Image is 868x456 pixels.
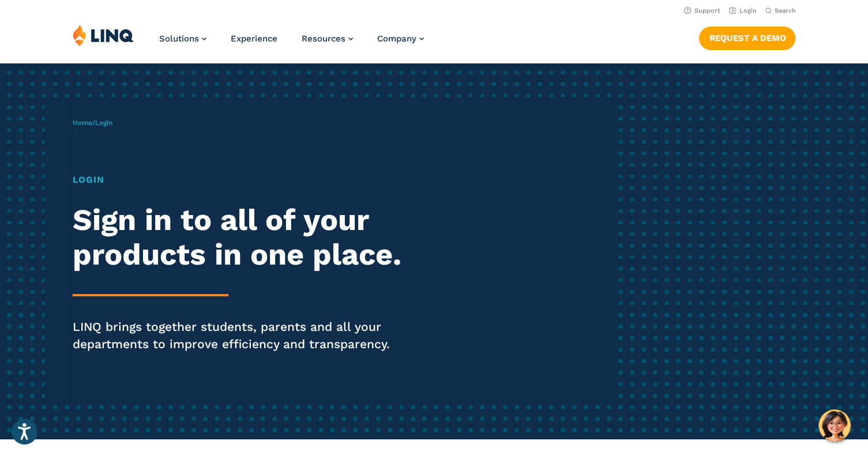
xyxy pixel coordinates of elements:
[699,24,795,50] nav: Button Navigation
[231,33,277,44] a: Experience
[159,33,199,44] span: Solutions
[729,7,756,14] a: Login
[774,7,795,14] span: Search
[73,318,407,353] p: LINQ brings together students, parents and all your departments to improve efficiency and transpa...
[73,119,112,127] span: /
[684,7,720,14] a: Support
[73,173,407,187] h1: Login
[73,119,92,127] a: Home
[377,33,416,44] span: Company
[159,24,424,62] nav: Primary Navigation
[818,409,851,442] button: Hello, have a question? Let’s chat.
[302,33,353,44] a: Resources
[765,6,795,15] button: Open Search Bar
[159,33,206,44] a: Solutions
[699,27,795,50] a: Request a Demo
[302,33,345,44] span: Resources
[377,33,424,44] a: Company
[73,203,407,272] h2: Sign in to all of your products in one place.
[95,119,112,127] span: Login
[73,24,134,46] img: LINQ | K‑12 Software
